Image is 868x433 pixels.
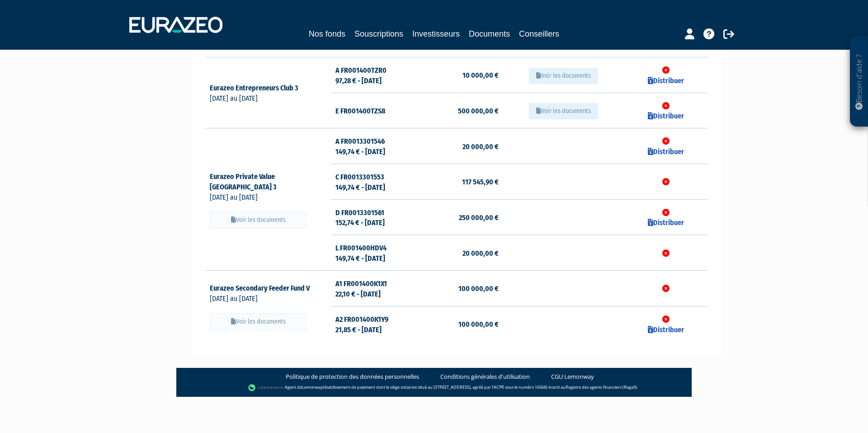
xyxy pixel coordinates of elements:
button: Voir les documents [529,68,598,84]
td: 20 000,00 € [415,128,498,164]
button: Voir les documents [529,103,598,119]
td: 10 000,00 € [415,57,498,93]
span: [DATE] au [DATE] [210,193,258,202]
img: 1732889491-logotype_eurazeo_blanc_rvb.png [129,17,222,33]
td: 117 545,90 € [415,164,498,199]
a: Distribuer [648,325,684,334]
img: logo-lemonway.png [248,383,283,392]
a: CGU Lemonway [551,372,594,381]
a: Eurazeo Secondary Feeder Fund V [210,284,318,292]
a: Distribuer [648,112,684,120]
a: Conseillers [519,28,559,40]
td: 250 000,00 € [415,199,498,235]
td: A FR001400TZR0 97,28 € - [DATE] [331,57,415,93]
a: Distribuer [648,147,684,156]
td: A1 FR001400K1X1 22,10 € - [DATE] [331,271,415,306]
td: 100 000,00 € [415,306,498,341]
a: Distribuer [648,76,684,85]
td: A2 FR001400K1Y9 21,85 € - [DATE] [331,306,415,341]
a: Souscriptions [354,28,403,40]
a: Eurazeo Entrepreneurs Club 3 [210,84,307,92]
td: 20 000,00 € [415,235,498,271]
td: D FR0013301561 152,74 € - [DATE] [331,199,415,235]
a: Distribuer [648,218,684,227]
td: A FR0013301546 149,74 € - [DATE] [331,128,415,164]
button: Voir les documents [210,212,307,229]
button: Voir les documents [210,313,307,330]
span: [DATE] au [DATE] [210,94,258,103]
a: Lemonway [302,384,323,390]
div: - Agent de (établissement de paiement dont le siège social est situé au [STREET_ADDRESS], agréé p... [185,383,683,392]
td: L FR001400HDV4 149,74 € - [DATE] [331,235,415,271]
a: Documents [469,28,510,40]
span: [DATE] au [DATE] [210,294,258,303]
td: C FR0013301553 149,74 € - [DATE] [331,164,415,199]
a: Investisseurs [412,28,460,40]
a: Registre des agents financiers (Regafi) [566,384,637,390]
a: Politique de protection des données personnelles [286,372,419,381]
td: E FR001400TZS8 [331,93,415,128]
p: Besoin d'aide ? [854,41,864,122]
a: Eurazeo Private Value [GEOGRAPHIC_DATA] 3 [210,172,285,191]
a: Conditions générales d'utilisation [440,372,530,381]
td: 100 000,00 € [415,271,498,306]
a: Nos fonds [309,28,345,40]
td: 500 000,00 € [415,93,498,128]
